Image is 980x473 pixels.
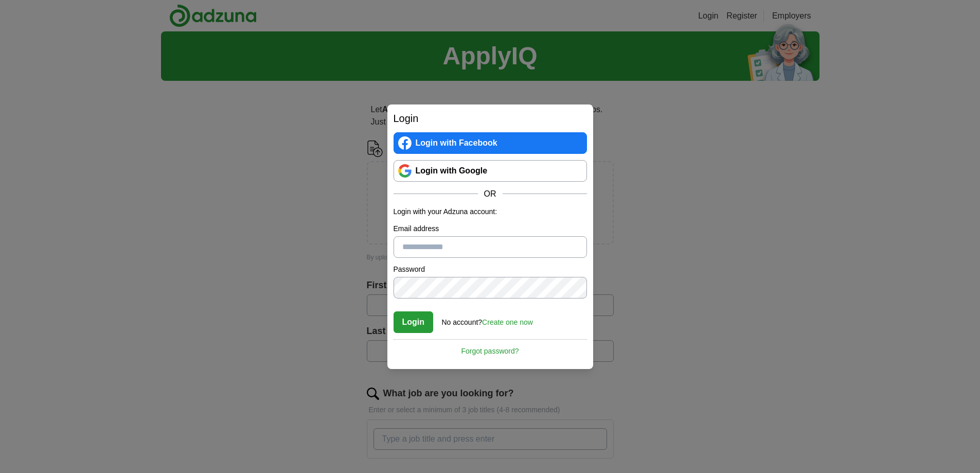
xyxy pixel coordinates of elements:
a: Create one now [482,318,533,326]
div: No account? [442,311,533,328]
a: Login with Google [394,160,587,182]
h2: Login [394,111,587,126]
p: Login with your Adzuna account: [394,206,587,217]
button: Login [394,311,434,333]
label: Password [394,264,587,275]
a: Login with Facebook [394,132,587,154]
a: Forgot password? [394,339,587,357]
span: OR [478,188,503,200]
label: Email address [394,223,587,234]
